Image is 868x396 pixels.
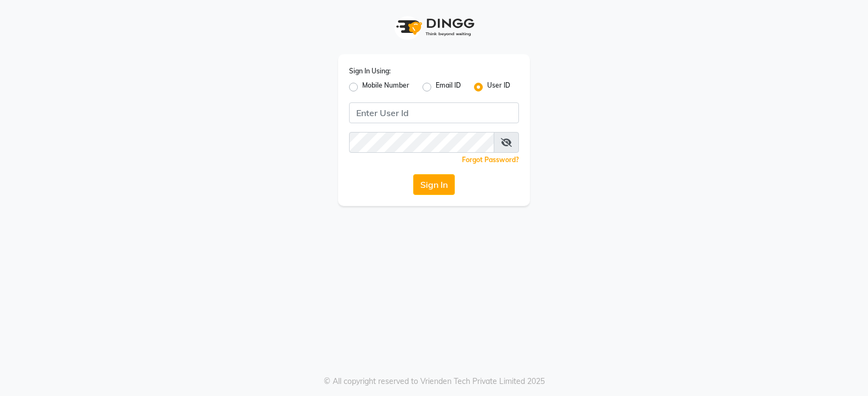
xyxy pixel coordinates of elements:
[349,102,519,123] input: Username
[436,81,461,94] label: Email ID
[487,81,510,94] label: User ID
[349,66,391,76] label: Sign In Using:
[390,11,478,43] img: logo1.svg
[362,81,409,94] label: Mobile Number
[413,174,455,195] button: Sign In
[462,156,519,164] a: Forgot Password?
[349,132,494,153] input: Username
